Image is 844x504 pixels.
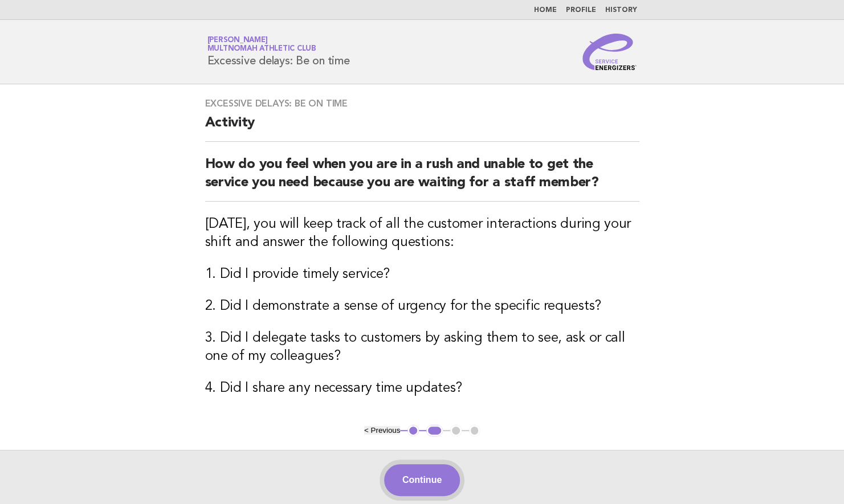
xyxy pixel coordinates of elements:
h3: [DATE], you will keep track of all the customer interactions during your shift and answer the fol... [205,215,639,252]
h3: 2. Did I demonstrate a sense of urgency for the specific requests? [205,297,639,315]
a: Home [534,7,557,14]
a: [PERSON_NAME]Multnomah Athletic Club [207,36,316,52]
h3: 1. Did I provide timely service? [205,265,639,284]
img: Service Energizers [582,34,637,70]
a: History [605,7,637,14]
button: 2 [426,425,443,436]
a: Profile [566,7,596,14]
h2: How do you feel when you are in a rush and unable to get the service you need because you are wai... [205,155,639,202]
h3: Excessive delays: Be on time [205,98,639,109]
h1: Excessive delays: Be on time [207,37,350,67]
button: Continue [384,464,460,496]
h3: 3. Did I delegate tasks to customers by asking them to see, ask or call one of my colleagues? [205,329,639,366]
h2: Activity [205,114,639,142]
h3: 4. Did I share any necessary time updates? [205,379,639,398]
span: Multnomah Athletic Club [207,46,316,53]
button: 1 [407,425,419,436]
button: < Previous [364,426,400,435]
